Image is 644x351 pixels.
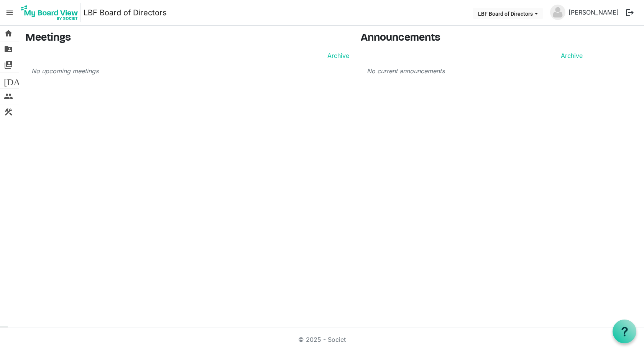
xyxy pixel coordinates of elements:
[4,73,33,88] span: [DATE]
[31,66,349,76] p: No upcoming meetings
[4,104,13,120] span: construction
[361,32,589,45] h3: Announcements
[84,5,167,20] a: LBF Board of Directors
[4,89,13,104] span: people
[19,3,80,22] img: My Board View Logo
[4,26,13,41] span: home
[2,5,17,20] span: menu
[550,5,565,20] img: no-profile-picture.svg
[19,3,84,22] a: My Board View Logo
[367,66,583,76] p: No current announcements
[4,41,13,57] span: folder_shared
[558,51,583,60] a: Archive
[473,8,543,19] button: LBF Board of Directors dropdownbutton
[324,51,349,60] a: Archive
[25,32,349,45] h3: Meetings
[4,57,13,73] span: switch_account
[622,5,638,21] button: logout
[565,5,622,20] a: [PERSON_NAME]
[298,336,346,343] a: © 2025 - Societ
